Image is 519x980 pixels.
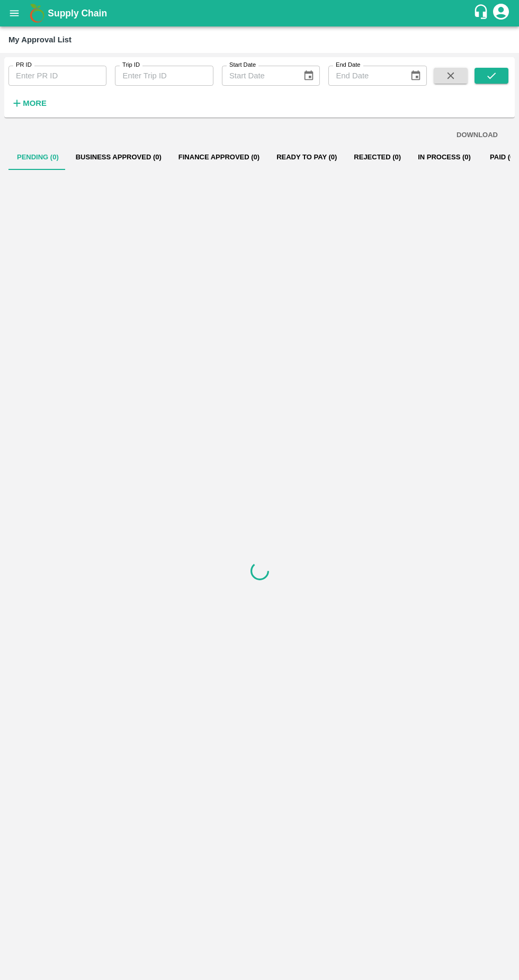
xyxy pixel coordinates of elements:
[2,1,26,25] button: open drawer
[115,66,213,86] input: Enter Trip ID
[473,4,491,23] div: customer-support
[409,145,479,170] button: In Process (0)
[452,126,502,145] button: DOWNLOAD
[8,94,49,112] button: More
[67,145,170,170] button: Business Approved (0)
[491,2,511,24] div: account of current user
[8,66,106,86] input: Enter PR ID
[222,66,294,86] input: Start Date
[406,66,426,86] button: Choose date
[48,6,473,21] a: Supply Chain
[48,8,107,19] b: Supply Chain
[268,145,345,170] button: Ready To Pay (0)
[122,61,140,69] label: Trip ID
[299,66,319,86] button: Choose date
[8,145,67,170] button: Pending (0)
[336,61,360,69] label: End Date
[328,66,401,86] input: End Date
[26,3,48,24] img: logo
[229,61,256,69] label: Start Date
[16,61,32,69] label: PR ID
[170,145,268,170] button: Finance Approved (0)
[8,33,71,47] div: My Approval List
[345,145,409,170] button: Rejected (0)
[23,99,47,107] strong: More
